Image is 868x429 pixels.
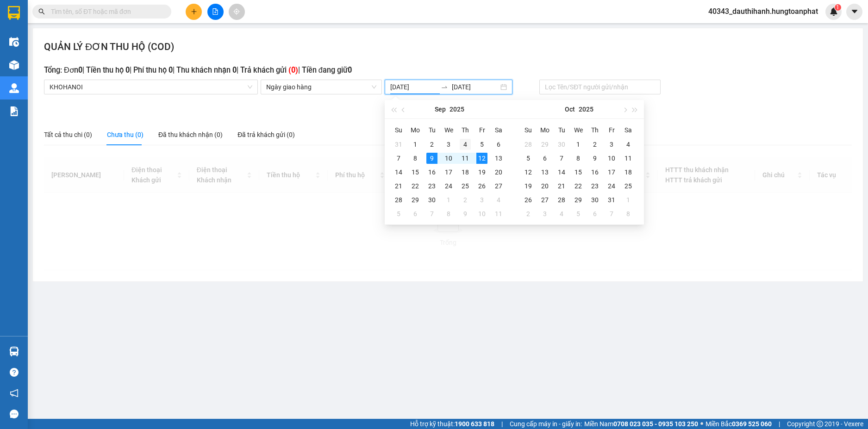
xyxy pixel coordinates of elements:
[539,194,550,205] div: 27
[435,100,446,118] button: Sep
[523,194,534,205] div: 26
[584,419,698,429] span: Miền Nam
[850,7,859,16] span: caret-down
[10,410,19,418] span: message
[169,66,173,75] b: 0
[817,421,823,427] span: copyright
[460,167,471,178] div: 18
[587,193,603,207] td: 2025-10-30
[393,180,404,192] div: 21
[440,193,457,207] td: 2025-10-01
[490,151,507,165] td: 2025-09-13
[623,208,634,219] div: 8
[393,139,404,150] div: 31
[212,8,219,15] span: file-add
[501,419,503,429] span: |
[393,208,404,219] div: 5
[474,151,490,165] td: 2025-09-12
[846,4,862,20] button: caret-down
[460,153,471,164] div: 11
[441,83,448,91] span: to
[556,153,567,164] div: 7
[460,139,471,150] div: 4
[186,4,202,20] button: plus
[603,123,620,137] th: Fr
[426,180,437,192] div: 23
[587,123,603,137] th: Th
[474,137,490,151] td: 2025-09-05
[623,180,634,192] div: 25
[620,123,637,137] th: Sa
[9,60,19,70] img: warehouse-icon
[523,153,534,164] div: 5
[390,165,407,179] td: 2025-09-14
[426,153,437,164] div: 9
[573,167,584,178] div: 15
[407,207,424,221] td: 2025-10-06
[10,368,19,377] span: question-circle
[520,207,537,221] td: 2025-11-02
[50,80,252,94] span: KHOHANOI
[390,123,407,137] th: Su
[426,194,437,205] div: 30
[474,179,490,193] td: 2025-09-26
[407,137,424,151] td: 2025-09-01
[620,179,637,193] td: 2025-10-25
[589,167,600,178] div: 16
[410,208,421,219] div: 6
[191,8,197,15] span: plus
[830,7,838,16] img: icon-new-feature
[587,151,603,165] td: 2025-10-09
[539,180,550,192] div: 20
[603,193,620,207] td: 2025-10-31
[490,193,507,207] td: 2025-10-04
[573,180,584,192] div: 22
[520,165,537,179] td: 2025-10-12
[452,82,499,92] input: Ngày kết thúc
[553,123,570,137] th: Tu
[537,151,553,165] td: 2025-10-06
[603,137,620,151] td: 2025-10-03
[474,165,490,179] td: 2025-09-19
[553,179,570,193] td: 2025-10-21
[450,100,464,118] button: 2025
[443,180,454,192] div: 24
[537,207,553,221] td: 2025-11-03
[9,37,19,47] img: warehouse-icon
[587,165,603,179] td: 2025-10-16
[623,153,634,164] div: 11
[553,165,570,179] td: 2025-10-14
[537,165,553,179] td: 2025-10-13
[440,123,457,137] th: We
[457,165,474,179] td: 2025-09-18
[237,130,295,140] div: Đã trả khách gửi (0)
[440,179,457,193] td: 2025-09-24
[556,208,567,219] div: 4
[603,151,620,165] td: 2025-10-10
[539,139,550,150] div: 29
[493,153,504,164] div: 13
[493,139,504,150] div: 6
[556,180,567,192] div: 21
[426,167,437,178] div: 16
[537,193,553,207] td: 2025-10-27
[440,207,457,221] td: 2025-10-08
[520,151,537,165] td: 2025-10-05
[779,419,780,429] span: |
[288,66,298,75] b: ( 0 )
[51,6,160,17] input: Tìm tên, số ĐT hoặc mã đơn
[573,139,584,150] div: 1
[440,151,457,165] td: 2025-09-10
[460,180,471,192] div: 25
[606,180,617,192] div: 24
[233,8,240,15] span: aim
[393,194,404,205] div: 28
[107,130,144,140] div: Chưa thu (0)
[570,123,587,137] th: We
[207,4,224,20] button: file-add
[410,167,421,178] div: 15
[620,165,637,179] td: 2025-10-18
[520,137,537,151] td: 2025-09-28
[460,194,471,205] div: 2
[410,180,421,192] div: 22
